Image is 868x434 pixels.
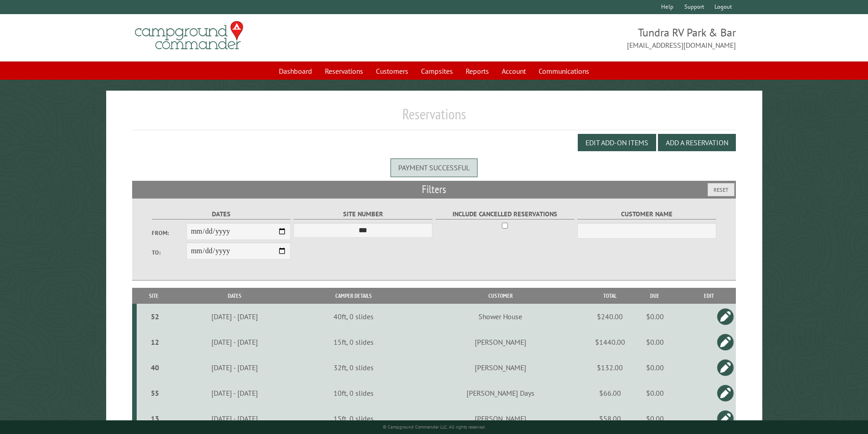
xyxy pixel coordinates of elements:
[383,424,486,430] small: © Campground Commander LLC. All rights reserved.
[577,209,716,220] label: Customer Name
[496,62,531,80] a: Account
[628,406,682,431] td: $0.00
[298,329,409,355] td: 15ft, 0 slides
[140,363,169,372] div: 40
[592,288,628,304] th: Total
[708,183,734,196] button: Reset
[436,209,575,220] label: Include Cancelled Reservations
[273,62,318,80] a: Dashboard
[592,355,628,380] td: $132.00
[628,355,682,380] td: $0.00
[172,388,297,398] div: [DATE] - [DATE]
[140,388,169,398] div: 55
[628,288,682,304] th: Due
[592,329,628,355] td: $1440.00
[390,158,478,177] div: Payment successful
[460,62,494,80] a: Reports
[409,406,592,431] td: [PERSON_NAME]
[137,288,171,304] th: Site
[298,406,409,431] td: 15ft, 0 slides
[171,288,298,304] th: Dates
[628,304,682,329] td: $0.00
[409,329,592,355] td: [PERSON_NAME]
[172,312,297,321] div: [DATE] - [DATE]
[592,380,628,406] td: $66.00
[152,209,291,220] label: Dates
[293,209,432,220] label: Site Number
[172,414,297,423] div: [DATE] - [DATE]
[592,304,628,329] td: $240.00
[578,134,656,151] button: Edit Add-on Items
[298,380,409,406] td: 10ft, 0 slides
[172,363,297,372] div: [DATE] - [DATE]
[298,304,409,329] td: 40ft, 0 slides
[172,337,297,347] div: [DATE] - [DATE]
[132,105,736,130] h1: Reservations
[298,288,409,304] th: Camper Details
[140,414,169,423] div: 13
[409,355,592,380] td: [PERSON_NAME]
[132,18,246,53] img: Campground Commander
[298,355,409,380] td: 32ft, 0 slides
[140,312,169,321] div: 52
[416,62,458,80] a: Campsites
[658,134,736,151] button: Add a Reservation
[682,288,736,304] th: Edit
[140,337,169,347] div: 12
[152,229,186,237] label: From:
[132,181,736,198] h2: Filters
[409,288,592,304] th: Customer
[434,25,736,51] span: Tundra RV Park & Bar [EMAIL_ADDRESS][DOMAIN_NAME]
[409,304,592,329] td: Shower House
[592,406,628,431] td: $58.00
[533,62,595,80] a: Communications
[152,248,186,257] label: To:
[409,380,592,406] td: [PERSON_NAME] Days
[370,62,414,80] a: Customers
[319,62,369,80] a: Reservations
[628,329,682,355] td: $0.00
[628,380,682,406] td: $0.00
